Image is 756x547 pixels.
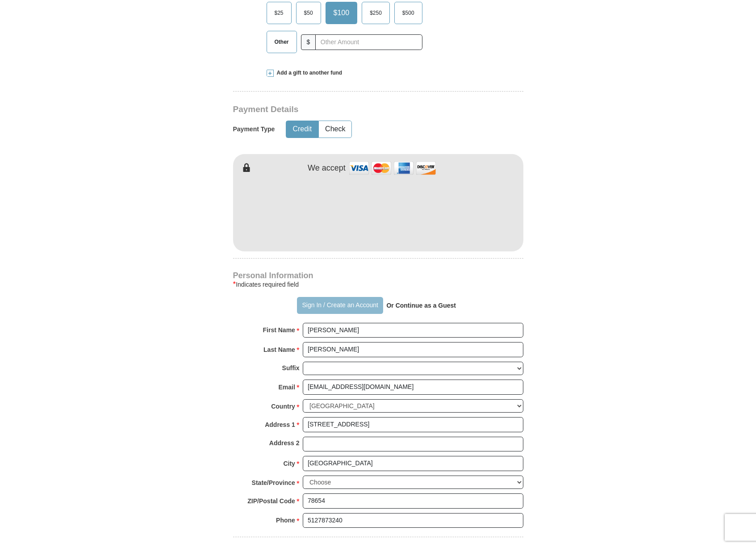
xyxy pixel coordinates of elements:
strong: Address 2 [269,437,300,449]
h4: We accept [308,163,346,173]
div: Indicates required field [233,279,523,290]
strong: Or Continue as a Guest [386,302,456,309]
strong: Phone [276,514,295,526]
strong: Address 1 [265,418,295,431]
strong: State/Province [252,476,295,489]
strong: Country [271,400,295,413]
span: $500 [398,6,419,20]
span: $ [301,34,316,50]
button: Credit [286,121,318,138]
h5: Payment Type [233,125,275,133]
strong: City [283,457,295,470]
h4: Personal Information [233,272,523,279]
strong: Email [279,381,295,393]
button: Sign In / Create an Account [297,297,383,314]
strong: Last Name [263,343,295,356]
span: $50 [300,6,317,20]
img: credit cards accepted [348,159,437,178]
strong: ZIP/Postal Code [247,495,295,507]
span: $25 [270,6,288,20]
span: $250 [365,6,386,20]
span: Add a gift to another fund [274,69,342,77]
strong: Suffix [282,362,300,374]
span: $100 [329,6,354,20]
strong: First Name [263,324,295,336]
span: Other [270,35,293,49]
input: Other Amount [315,34,422,50]
button: Check [319,121,351,138]
h3: Payment Details [233,104,461,115]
